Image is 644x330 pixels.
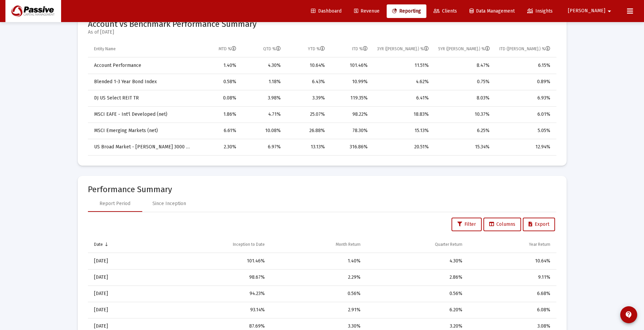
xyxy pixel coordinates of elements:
[499,95,550,102] div: 6.93%
[88,286,158,302] td: [DATE]
[88,237,158,253] td: Column Date
[330,41,372,57] td: Column ITD %
[270,237,365,253] td: Column Month Return
[464,4,520,18] a: Data Management
[88,41,556,155] div: Data grid
[88,123,196,139] td: MSCI Emerging Markets (net)
[334,78,367,85] div: 10.99%
[94,46,116,52] div: Entity Name
[452,218,482,231] button: Filter
[370,307,462,313] div: 6.20%
[162,258,265,264] div: 101.46%
[219,46,236,52] div: MTD %
[377,111,429,118] div: 18.83%
[88,186,556,193] mat-card-title: Performance Summary
[499,111,550,118] div: 6.01%
[349,4,385,18] a: Revenue
[246,127,281,134] div: 10.08%
[483,218,521,231] button: Columns
[246,62,281,69] div: 4.30%
[200,127,236,134] div: 6.61%
[152,200,186,207] div: Since Inception
[370,290,462,297] div: 0.56%
[365,237,467,253] td: Column Quarter Return
[158,237,270,253] td: Column Inception to Date
[438,144,490,150] div: 15.34%
[274,258,361,264] div: 1.40%
[200,78,236,85] div: 0.58%
[94,242,103,247] div: Date
[467,237,556,253] td: Column Year Return
[438,78,490,85] div: 0.75%
[494,41,556,57] td: Column ITD (Ann.) %
[434,8,457,14] span: Clients
[370,323,462,330] div: 3.20%
[392,8,421,14] span: Reporting
[435,242,462,247] div: Quarter Return
[387,4,426,18] a: Reporting
[290,111,325,118] div: 25.07%
[88,253,158,269] td: [DATE]
[334,127,367,134] div: 78.30%
[290,62,325,69] div: 10.64%
[246,144,281,150] div: 6.97%
[88,90,196,106] td: DJ US Select REIT TR
[334,95,367,102] div: 119.35%
[470,8,515,14] span: Data Management
[529,242,550,247] div: Year Return
[334,62,367,69] div: 101.46%
[499,78,550,85] div: 0.89%
[200,62,236,69] div: 1.40%
[274,307,361,313] div: 2.91%
[88,139,196,155] td: US Broad Market - [PERSON_NAME] 3000 TR
[372,41,434,57] td: Column 3YR (Ann.) %
[196,41,241,57] td: Column MTD %
[88,19,257,29] span: Account vs Benchmark Performance Summary
[560,4,622,18] button: [PERSON_NAME]
[162,307,265,313] div: 93.14%
[290,144,325,150] div: 13.13%
[377,78,429,85] div: 4.62%
[499,62,550,69] div: 6.15%
[246,111,281,118] div: 4.71%
[99,200,130,207] div: Report Period
[370,258,462,264] div: 4.30%
[352,46,368,52] div: ITD %
[527,8,553,14] span: Insights
[88,57,196,74] td: Account Performance
[625,311,633,319] mat-icon: contact_support
[88,302,158,318] td: [DATE]
[499,127,550,134] div: 5.05%
[457,221,476,227] span: Filter
[290,78,325,85] div: 6.43%
[263,46,281,52] div: QTD %
[290,95,325,102] div: 3.39%
[377,95,429,102] div: 6.41%
[438,111,490,118] div: 10.37%
[605,4,613,18] mat-icon: arrow_drop_down
[334,111,367,118] div: 98.22%
[529,221,549,227] span: Export
[428,4,462,18] a: Clients
[472,307,550,313] div: 6.08%
[308,46,325,52] div: YTD %
[241,41,286,57] td: Column QTD %
[306,4,347,18] a: Dashboard
[499,144,550,150] div: 12.94%
[334,144,367,150] div: 316.86%
[233,242,265,247] div: Inception to Date
[246,95,281,102] div: 3.98%
[377,62,429,69] div: 11.51%
[370,274,462,281] div: 2.86%
[377,144,429,150] div: 20.51%
[523,218,555,231] button: Export
[472,323,550,330] div: 3.08%
[489,221,515,227] span: Columns
[162,323,265,330] div: 87.69%
[274,274,361,281] div: 2.29%
[438,95,490,102] div: 8.03%
[438,46,490,52] div: 5YR ([PERSON_NAME].) %
[88,106,196,123] td: MSCI EAFE - Int'l Developed (net)
[472,258,550,264] div: 10.64%
[354,8,380,14] span: Revenue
